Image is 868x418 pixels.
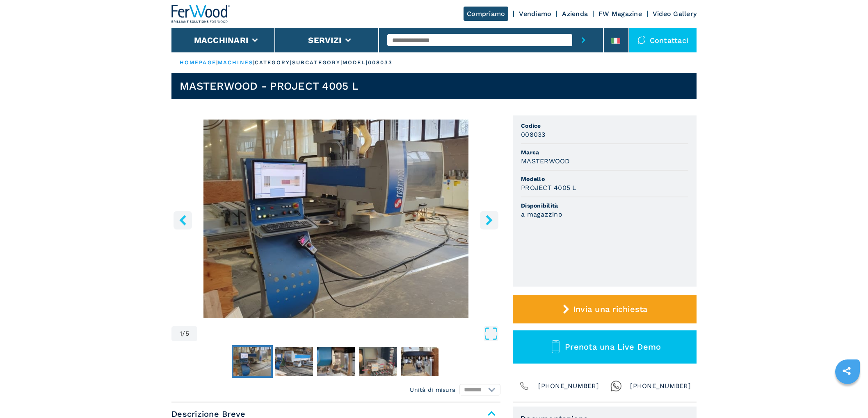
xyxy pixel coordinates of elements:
[521,210,562,219] h3: a magazzino
[171,120,500,318] div: Go to Slide 1
[343,59,368,66] p: model |
[836,361,857,381] a: sharethis
[521,175,688,183] span: Modello
[317,347,355,376] img: 2b5d3fe8986a1bc4ab638a8c685c2e89
[410,386,455,394] em: Unità di misura
[521,148,688,156] span: Marca
[255,59,292,66] p: category |
[565,342,661,352] span: Prenota una Live Demo
[368,59,393,66] p: 008033
[308,35,341,45] button: Servizi
[292,59,343,66] p: subcategory |
[357,345,398,378] button: Go to Slide 4
[218,59,253,66] a: machines
[521,183,577,192] h3: PROJECT 4005 L
[519,380,530,392] img: Phone
[315,345,356,378] button: Go to Slide 3
[521,156,570,166] h3: MASTERWOOD
[171,345,500,378] nav: Thumbnail Navigation
[637,36,646,44] img: Contattaci
[275,347,313,376] img: b49c154aaa6b9922d3dd4f96d17c7f05
[171,120,500,318] img: Centro di lavoro a 5 assi MASTERWOOD PROJECT 4005 L
[182,330,185,337] span: /
[573,304,648,314] span: Invia una richiesta
[572,28,595,52] button: submit-button
[174,211,192,229] button: left-button
[562,10,588,18] a: Azienda
[359,347,397,376] img: cbdd323219cd3587047eb020f233bf7a
[185,330,189,337] span: 5
[513,330,697,364] button: Prenota una Live Demo
[464,7,508,21] a: Compriamo
[180,79,359,93] h1: MASTERWOOD - PROJECT 4005 L
[171,5,231,23] img: Ferwood
[199,326,498,341] button: Open Fullscreen
[232,345,273,378] button: Go to Slide 1
[274,345,315,378] button: Go to Slide 2
[598,10,642,18] a: FW Magazine
[538,380,599,392] span: [PHONE_NUMBER]
[521,130,546,139] h3: 008033
[180,330,182,337] span: 1
[194,35,249,45] button: Macchinari
[253,59,255,66] span: |
[630,380,691,392] span: [PHONE_NUMBER]
[513,295,697,323] button: Invia una richiesta
[653,10,697,18] a: Video Gallery
[399,345,440,378] button: Go to Slide 5
[401,347,439,376] img: f0adb17f68feaf55230878cea3774217
[480,211,498,229] button: right-button
[180,59,216,66] a: HOMEPAGE
[216,59,218,66] span: |
[610,380,622,392] img: Whatsapp
[519,10,551,18] a: Vendiamo
[521,122,688,130] span: Codice
[629,28,697,52] div: Contattaci
[233,347,271,376] img: 575117e5b2ef487ccee673701c904300
[521,201,688,210] span: Disponibilità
